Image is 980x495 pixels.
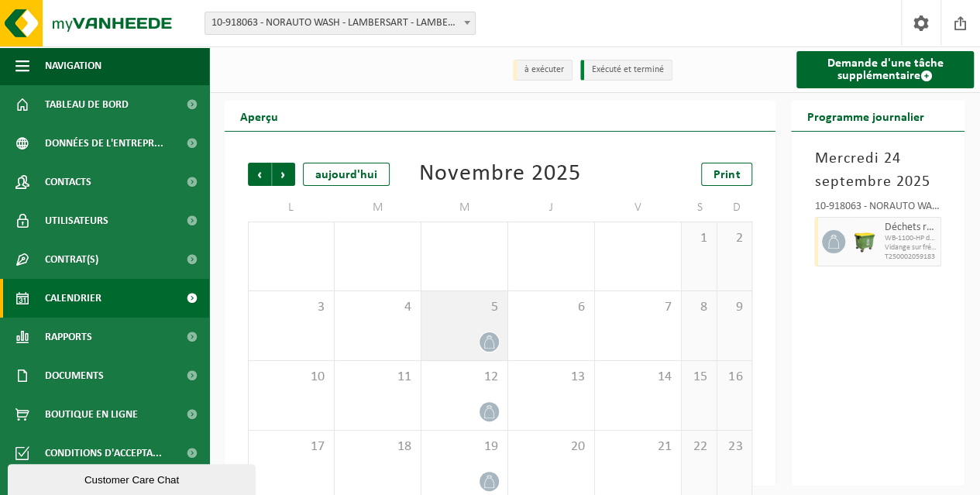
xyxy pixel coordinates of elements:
[725,230,744,247] span: 2
[791,101,939,131] h2: Programme journalier
[595,194,682,222] td: V
[419,163,581,186] div: Novembre 2025
[342,299,413,316] span: 4
[45,240,98,279] span: Contrat(s)
[516,369,586,386] span: 13
[335,194,421,222] td: M
[796,51,974,88] a: Demande d'une tâche supplémentaire
[205,12,476,35] span: 10-918063 - NORAUTO WASH - LAMBERSART - LAMBERSART
[884,234,937,243] span: WB-1100-HP déchets résiduels
[689,438,709,455] span: 22
[853,230,876,253] img: WB-1100-HPE-GN-50
[725,369,744,386] span: 16
[225,101,294,131] h2: Aperçu
[303,163,390,186] div: aujourd'hui
[8,461,259,495] iframe: chat widget
[248,194,335,222] td: L
[603,369,673,386] span: 14
[429,369,500,386] span: 12
[814,201,941,217] div: 10-918063 - NORAUTO WASH - LAMBERSART - LAMBERSART
[45,279,101,318] span: Calendrier
[682,194,717,222] td: S
[603,299,673,316] span: 7
[45,46,101,85] span: Navigation
[884,222,937,234] span: Déchets résiduels
[689,369,709,386] span: 15
[45,434,162,473] span: Conditions d'accepta...
[45,356,104,395] span: Documents
[580,60,672,81] li: Exécuté et terminé
[45,163,91,201] span: Contacts
[256,369,326,386] span: 10
[45,318,92,356] span: Rapports
[725,438,744,455] span: 23
[717,194,753,222] td: D
[725,299,744,316] span: 9
[884,253,937,262] span: T250002059183
[603,438,673,455] span: 21
[701,163,752,186] a: Print
[429,299,500,316] span: 5
[272,163,295,186] span: Suivant
[689,299,709,316] span: 8
[256,438,326,455] span: 17
[516,299,586,316] span: 6
[45,395,138,434] span: Boutique en ligne
[205,12,475,34] span: 10-918063 - NORAUTO WASH - LAMBERSART - LAMBERSART
[884,243,937,253] span: Vidange sur fréquence fixe
[342,369,413,386] span: 11
[256,299,326,316] span: 3
[513,60,573,81] li: à exécuter
[814,147,941,194] h3: Mercredi 24 septembre 2025
[45,124,163,163] span: Données de l'entrepr...
[248,163,271,186] span: Précédent
[714,169,740,181] span: Print
[45,85,129,124] span: Tableau de bord
[429,438,500,455] span: 19
[516,438,586,455] span: 20
[689,230,709,247] span: 1
[508,194,595,222] td: J
[342,438,413,455] span: 18
[45,201,108,240] span: Utilisateurs
[421,194,508,222] td: M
